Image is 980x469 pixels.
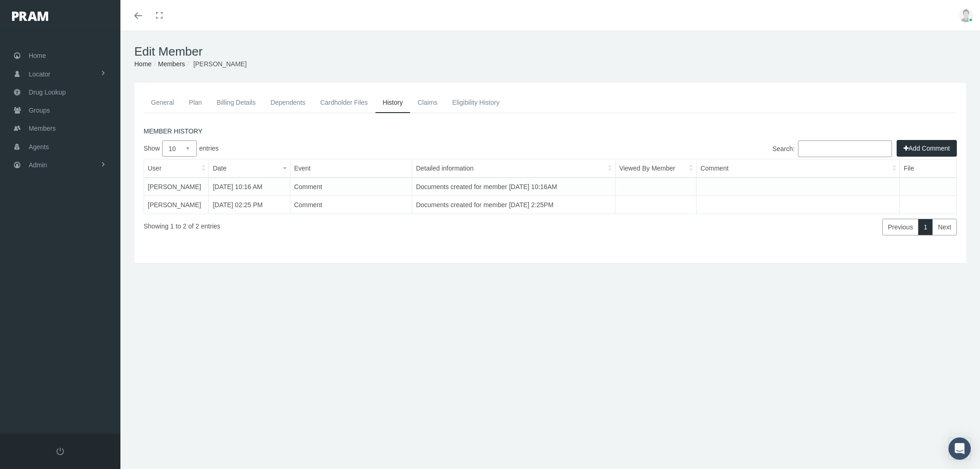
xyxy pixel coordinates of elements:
a: General [144,92,182,113]
label: Search: [773,140,892,157]
td: [DATE] 10:16 AM [209,177,290,196]
div: Open Intercom Messenger [949,437,971,460]
th: File [900,159,957,178]
a: Claims [410,92,445,113]
th: User: activate to sort column ascending [144,159,209,178]
a: Next [932,219,957,235]
input: Search: [798,140,892,157]
th: Comment: activate to sort column ascending [697,159,900,178]
td: [PERSON_NAME] [144,177,209,196]
a: Dependents [263,92,313,113]
td: Documents created for member [DATE] 10:16AM [412,177,616,196]
span: Admin [29,156,47,174]
td: Documents created for member [DATE] 2:25PM [412,196,616,214]
th: Event [290,159,412,178]
span: Agents [29,138,49,156]
img: user-placeholder.jpg [959,8,973,22]
td: Comment [290,177,412,196]
td: [DATE] 02:25 PM [209,196,290,214]
a: Previous [882,219,918,235]
span: [PERSON_NAME] [193,60,246,68]
h5: MEMBER HISTORY [144,127,957,135]
span: Members [29,120,56,137]
a: Members [158,60,185,68]
span: Drug Lookup [29,83,66,101]
span: Locator [29,65,50,83]
th: Detailed information : activate to sort column ascending [412,159,616,178]
span: Home [29,47,46,64]
td: Comment [290,196,412,214]
button: Add Comment [897,140,957,157]
img: PRAM_20_x_78.png [12,12,48,21]
label: Show entries [144,140,550,157]
th: Date: activate to sort column ascending [209,159,290,178]
h1: Edit Member [134,44,966,59]
a: Cardholder Files [313,92,375,113]
a: Plan [182,92,209,113]
a: Home [134,60,151,68]
th: Viewed By Member: activate to sort column ascending [615,159,697,178]
a: Billing Details [209,92,263,113]
a: History [375,92,410,113]
a: Eligibility History [445,92,507,113]
span: Groups [29,101,50,119]
select: Showentries [162,140,197,157]
a: 1 [918,219,933,235]
td: [PERSON_NAME] [144,196,209,214]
